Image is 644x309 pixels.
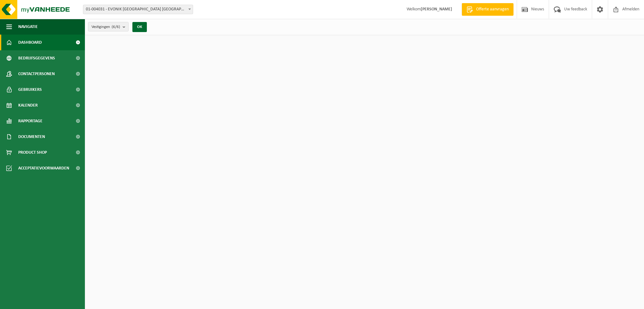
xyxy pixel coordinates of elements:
[83,5,193,14] span: 01-004031 - EVONIK ANTWERPEN NV - ANTWERPEN
[18,97,38,113] span: Kalender
[475,6,510,13] span: Offerte aanvragen
[92,22,120,32] span: Vestigingen
[88,22,129,31] button: Vestigingen(6/6)
[83,5,193,14] span: 01-004031 - EVONIK ANTWERPEN NV - ANTWERPEN
[18,113,42,129] span: Rapportage
[18,19,38,35] span: Navigatie
[18,82,42,97] span: Gebruikers
[18,129,45,145] span: Documenten
[18,35,42,50] span: Dashboard
[132,22,147,32] button: OK
[421,7,452,12] strong: [PERSON_NAME]
[462,3,514,16] a: Offerte aanvragen
[112,25,120,29] count: (6/6)
[18,160,69,176] span: Acceptatievoorwaarden
[18,145,47,160] span: Product Shop
[18,66,55,82] span: Contactpersonen
[18,50,55,66] span: Bedrijfsgegevens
